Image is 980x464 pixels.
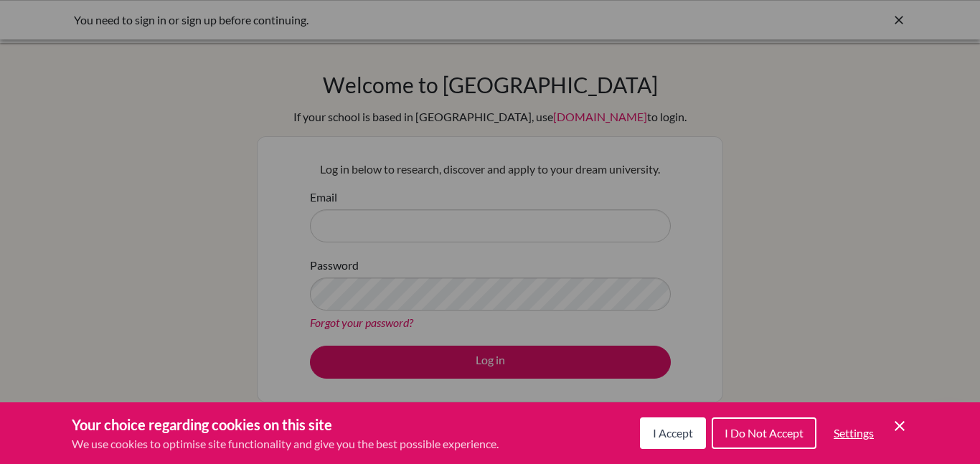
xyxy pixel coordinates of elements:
[640,417,706,449] button: I Accept
[712,417,816,449] button: I Do Not Accept
[653,426,693,440] span: I Accept
[822,419,885,448] button: Settings
[72,435,499,453] p: We use cookies to optimise site functionality and give you the best possible experience.
[834,426,874,440] span: Settings
[725,426,804,440] span: I Do Not Accept
[891,417,908,435] button: Save and close
[72,414,499,435] h3: Your choice regarding cookies on this site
